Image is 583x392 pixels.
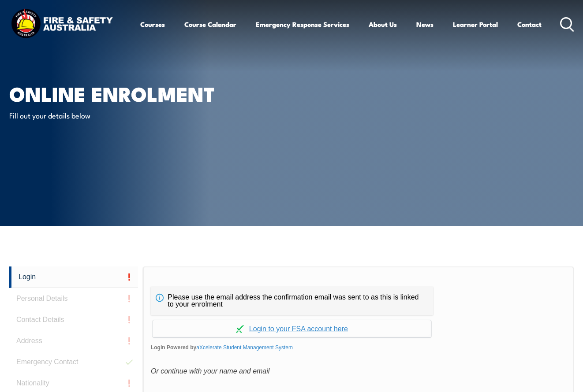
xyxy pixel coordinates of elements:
[9,266,138,288] a: Login
[369,14,397,35] a: About Us
[416,14,434,35] a: News
[151,365,566,378] div: Or continue with your name and email
[236,325,244,333] img: Log in withaxcelerate
[151,341,566,354] span: Login Powered by
[256,14,349,35] a: Emergency Response Services
[196,344,293,351] a: aXcelerate Student Management System
[184,14,236,35] a: Course Calendar
[453,14,498,35] a: Learner Portal
[9,110,170,120] p: Fill out your details below
[9,85,227,102] h1: Online Enrolment
[140,14,165,35] a: Courses
[517,14,542,35] a: Contact
[151,287,433,315] div: Please use the email address the confirmation email was sent to as this is linked to your enrolment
